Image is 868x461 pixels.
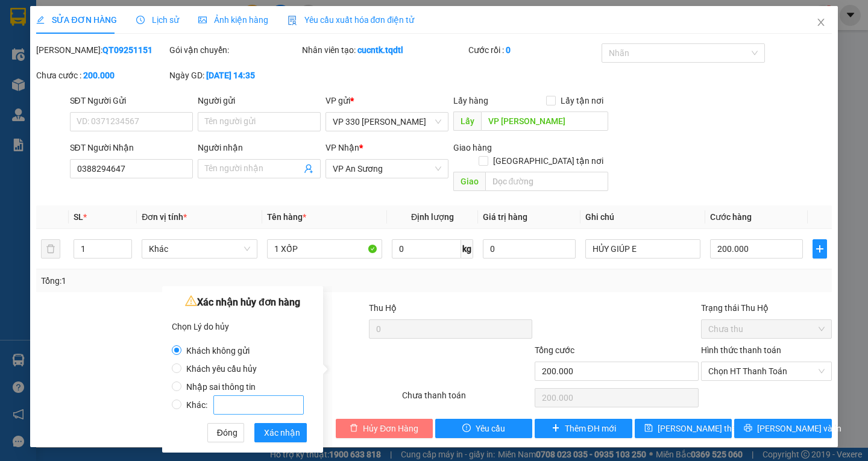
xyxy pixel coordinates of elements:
input: Khác: [213,395,304,415]
button: save[PERSON_NAME] thay đổi [635,419,732,438]
span: edit [36,16,45,24]
span: Lấy [453,111,481,131]
div: Nhân viên tạo: [302,43,466,57]
span: Đơn vị tính [142,212,187,222]
span: Đóng [217,426,237,439]
span: VP 330 Lê Duẫn [333,113,441,131]
input: Ghi Chú [585,239,700,259]
span: Cước hàng [710,212,752,222]
span: VP Nhận [325,143,359,152]
b: 0 [506,45,511,55]
button: Close [804,6,838,40]
span: Khác: [181,400,309,410]
button: delete [41,239,60,259]
span: [PERSON_NAME] và In [757,422,841,435]
b: [DATE] 14:35 [206,71,255,80]
span: Tên hàng [267,212,306,222]
div: Trạng thái Thu Hộ [701,301,832,315]
span: Giao hàng [453,143,492,152]
span: SL [74,212,83,222]
span: Nhập sai thông tin [181,382,260,392]
span: Yêu cầu [476,422,505,435]
div: Người nhận [198,141,321,154]
span: Thu Hộ [369,303,397,313]
span: Tổng cước [535,345,574,355]
span: Giao [453,172,485,191]
input: Dọc đường [485,172,608,191]
div: SĐT Người Gửi [70,94,193,107]
button: Xác nhận [254,423,307,442]
b: QT09251151 [102,45,153,55]
button: deleteHủy Đơn Hàng [336,419,433,438]
input: VD: Bàn, Ghế [267,239,382,259]
button: printer[PERSON_NAME] và In [734,419,831,438]
span: Lịch sử [136,15,179,25]
button: plusThêm ĐH mới [535,419,632,438]
div: Tổng: 1 [41,274,336,287]
div: Chọn Lý do hủy [172,318,313,336]
span: kg [461,239,473,259]
span: Lấy tận nơi [556,94,608,107]
label: Hình thức thanh toán [701,345,781,355]
div: Chưa cước : [36,69,167,82]
span: Yêu cầu xuất hóa đơn điện tử [288,15,415,25]
b: cucntk.tqdtl [357,45,403,55]
span: Khách yêu cầu hủy [181,364,262,374]
span: save [644,424,653,433]
span: Hủy Đơn Hàng [363,422,418,435]
div: Cước rồi : [468,43,599,57]
span: Xác nhận [264,426,300,439]
span: VP An Sương [333,160,441,178]
span: [PERSON_NAME] thay đổi [658,422,754,435]
img: icon [288,16,297,25]
span: Giá trị hàng [483,212,527,222]
span: Định lượng [411,212,454,222]
b: 200.000 [83,71,115,80]
span: Lấy hàng [453,96,488,105]
span: plus [813,244,826,254]
span: Khách không gửi [181,346,254,356]
span: clock-circle [136,16,145,24]
div: SĐT Người Nhận [70,141,193,154]
input: Dọc đường [481,111,608,131]
div: Người gửi [198,94,321,107]
span: printer [744,424,752,433]
span: Ảnh kiện hàng [198,15,268,25]
button: plus [813,239,827,259]
span: close [816,17,826,27]
div: Ngày GD: [169,69,300,82]
div: Xác nhận hủy đơn hàng [172,293,313,312]
span: warning [185,295,197,307]
span: SỬA ĐƠN HÀNG [36,15,116,25]
span: exclamation-circle [462,424,471,433]
span: Chưa thu [708,320,825,338]
span: Khác [149,240,250,258]
span: user-add [304,164,313,174]
button: exclamation-circleYêu cầu [435,419,532,438]
div: Gói vận chuyển: [169,43,300,57]
span: Chọn HT Thanh Toán [708,362,825,380]
th: Ghi chú [580,205,705,229]
div: VP gửi [325,94,448,107]
div: [PERSON_NAME]: [36,43,167,57]
span: [GEOGRAPHIC_DATA] tận nơi [488,154,608,168]
span: picture [198,16,207,24]
span: Thêm ĐH mới [565,422,616,435]
span: delete [350,424,358,433]
div: Chưa thanh toán [401,389,534,410]
button: Đóng [207,423,244,442]
span: plus [552,424,560,433]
